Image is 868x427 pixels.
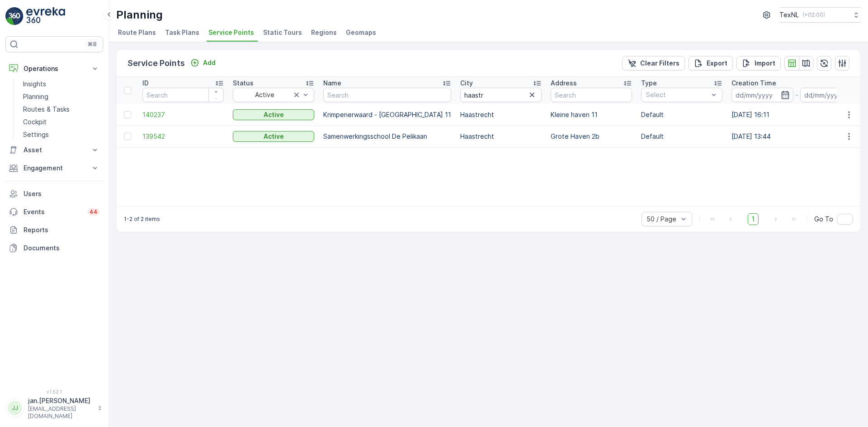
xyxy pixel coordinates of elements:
p: TexNL [779,10,799,19]
input: Search [551,88,632,102]
a: Users [5,185,103,203]
button: Active [233,131,314,142]
p: Engagement [24,164,85,173]
input: Search [323,88,451,102]
p: Export [707,59,727,68]
p: Reports [24,225,99,235]
input: Search [142,88,224,102]
p: Creation Time [731,79,776,88]
p: Default [641,132,722,141]
span: Service Points [208,28,254,37]
a: Cockpit [19,116,103,128]
div: Toggle Row Selected [124,111,131,118]
p: Events [24,207,82,216]
a: Settings [19,128,103,141]
p: Kleine haven 11 [551,110,632,119]
p: ⌘B [88,41,97,48]
p: ( +02:00 ) [802,11,825,19]
button: JJjan.[PERSON_NAME][EMAIL_ADDRESS][DOMAIN_NAME] [5,396,103,420]
p: Active [264,132,284,141]
p: Clear Filters [640,59,679,68]
button: TexNL(+02:00) [779,7,861,23]
a: 140237 [142,110,224,119]
p: Haastrecht [460,110,542,119]
button: Asset [5,141,103,159]
p: Type [641,79,657,88]
p: Active [264,110,284,119]
div: JJ [8,401,22,415]
button: Operations [5,60,103,78]
p: Select [646,90,708,99]
p: Settings [23,130,49,139]
p: ID [142,79,149,88]
p: Documents [24,244,99,253]
p: Haastrecht [460,132,542,141]
p: Samenwerkingsschool De Pelikaan [323,132,451,141]
p: Users [24,189,99,198]
button: Export [689,56,733,70]
p: Planning [23,92,48,101]
p: Routes & Tasks [23,105,70,114]
p: - [795,89,798,100]
p: 44 [90,208,98,216]
p: 1-2 of 2 items [124,216,160,223]
span: Task Plans [165,28,199,37]
button: Clear Filters [622,56,685,70]
span: Geomaps [346,28,376,37]
input: dd/mm/yyyy [800,88,862,102]
a: Reports [5,221,103,239]
p: Default [641,110,722,119]
span: 1 [748,213,759,225]
p: Import [755,59,775,68]
p: Address [551,79,577,88]
p: Add [203,58,216,67]
button: Active [233,109,314,120]
p: Insights [23,80,46,89]
span: v 1.52.1 [5,389,103,394]
p: Cockpit [23,117,47,127]
a: Planning [19,90,103,103]
span: Static Tours [263,28,302,37]
td: [DATE] 13:44 [727,126,866,147]
a: 139542 [142,132,224,141]
a: Routes & Tasks [19,103,103,116]
p: Grote Haven 2b [551,132,632,141]
p: Name [323,79,341,88]
p: Service Points [127,57,185,70]
a: Insights [19,78,103,90]
p: Planning [116,8,163,22]
td: [DATE] 16:11 [727,104,866,126]
a: Events44 [5,203,103,221]
a: Documents [5,239,103,257]
img: logo [5,7,24,25]
div: Toggle Row Selected [124,133,131,140]
span: Go To [814,215,833,224]
p: Krimpenerwaard - [GEOGRAPHIC_DATA] 11 [323,110,451,119]
img: logo_light-DOdMpM7g.png [26,7,65,25]
input: dd/mm/yyyy [731,88,793,102]
p: City [460,79,473,88]
p: Status [233,79,254,88]
input: Search [460,88,542,102]
p: Operations [24,64,85,73]
button: Engagement [5,159,103,177]
span: Regions [311,28,337,37]
p: Asset [24,145,85,155]
span: Route Plans [118,28,156,37]
button: Import [736,56,781,70]
p: jan.[PERSON_NAME] [28,396,93,405]
p: [EMAIL_ADDRESS][DOMAIN_NAME] [28,405,93,420]
button: Add [187,57,219,68]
